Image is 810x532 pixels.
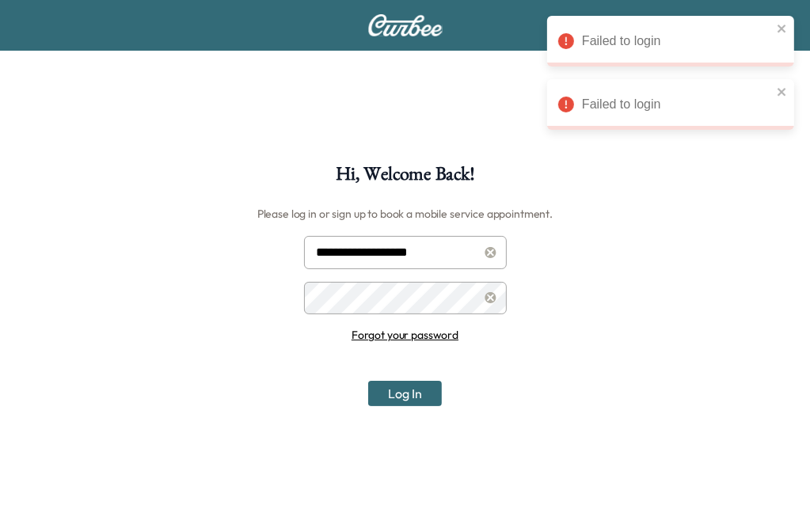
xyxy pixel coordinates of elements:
h1: Hi, Welcome Back! [337,165,474,192]
div: Failed to login [582,95,772,114]
button: Log In [368,381,442,406]
img: Curbee Logo [367,14,443,36]
button: close [777,22,788,35]
div: Failed to login [582,32,772,51]
button: close [777,85,788,98]
a: Forgot your password [352,328,458,342]
h6: Please log in or sign up to book a mobile service appointment. [257,201,553,226]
